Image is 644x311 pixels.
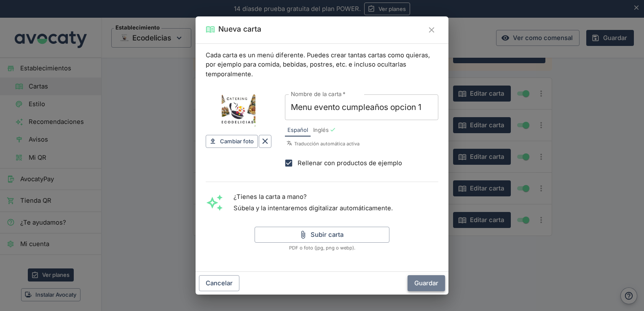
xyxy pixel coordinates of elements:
[199,275,239,291] button: Cancelar
[233,192,393,201] p: ¿Tienes la carta a mano?
[218,23,261,35] h2: Nueva carta
[408,275,445,291] button: Guardar
[259,135,271,147] button: Borrar
[425,23,438,37] button: Cerrar
[298,158,402,168] span: Rellenar con productos de ejemplo
[255,244,389,252] span: PDF o foto (jpg, png o webp).
[330,126,336,133] div: Con traducción automática
[313,126,329,134] span: Inglés
[287,126,308,134] span: Español
[287,140,292,146] svg: Símbolo de traducciones
[206,51,438,79] p: Cada carta es un menú diferente. Puedes crear tantas cartas como quieras, por ejemplo para comida...
[291,90,346,98] label: Nombre de la carta
[220,137,254,146] span: Cambiar foto
[255,227,389,243] button: Subir carta
[233,204,393,213] p: Súbela y la intentaremos digitalizar automáticamente.
[206,135,258,148] button: Cambiar foto
[287,140,438,147] p: Traducción automática activa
